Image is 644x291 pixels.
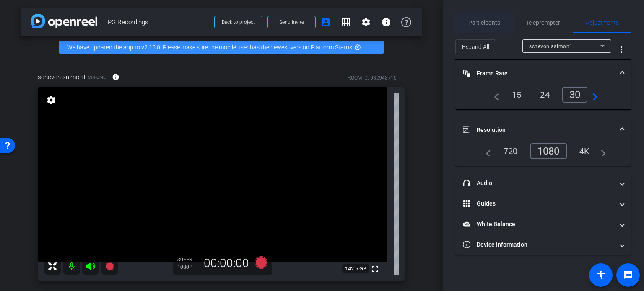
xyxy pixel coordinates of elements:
[463,199,614,208] mat-panel-title: Guides
[361,17,371,27] mat-icon: settings
[596,146,606,156] mat-icon: navigate_next
[586,20,619,26] span: Adjustments
[321,17,331,27] mat-icon: account_box
[222,19,255,25] span: Back to project
[587,90,597,100] mat-icon: navigate_next
[342,264,369,274] span: 142.5 GB
[534,88,556,102] div: 24
[623,270,633,280] mat-icon: message
[177,256,198,263] div: 30
[112,73,119,81] mat-icon: info
[497,144,524,158] div: 720
[31,14,97,28] img: app-logo
[455,143,631,166] div: Resolution
[455,173,631,193] mat-expansion-panel-header: Audio
[573,144,596,158] div: 4K
[455,116,631,143] mat-expansion-panel-header: Resolution
[267,16,316,28] button: Send invite
[108,14,209,31] span: PG Recordings
[88,74,106,80] span: Chrome
[341,17,351,27] mat-icon: grid_on
[463,126,614,134] mat-panel-title: Resolution
[370,264,380,274] mat-icon: fullscreen
[348,74,397,82] div: ROOM ID: 932948710
[463,240,614,249] mat-panel-title: Device Information
[463,69,614,78] mat-panel-title: Frame Rate
[59,41,384,54] div: We have updated the app to v2.15.0. Please make sure the mobile user has the newest version.
[468,20,500,26] span: Participants
[462,39,489,55] span: Expand All
[596,270,606,280] mat-icon: accessibility
[354,44,361,51] mat-icon: highlight_off
[529,44,573,49] span: schevon salmon1
[530,143,567,159] div: 1080
[455,60,631,87] mat-expansion-panel-header: Frame Rate
[177,264,198,270] div: 1080P
[455,39,496,54] button: Expand All
[562,87,588,103] div: 30
[489,90,499,100] mat-icon: navigate_before
[45,95,57,105] mat-icon: settings
[463,179,614,188] mat-panel-title: Audio
[455,214,631,234] mat-expansion-panel-header: White Balance
[183,257,192,263] span: FPS
[526,20,560,26] span: Teleprompter
[311,44,352,51] a: Platform Status
[381,17,391,27] mat-icon: info
[616,44,626,54] mat-icon: more_vert
[38,72,86,82] span: schevon salmon1
[481,146,491,156] mat-icon: navigate_before
[214,16,262,28] button: Back to project
[198,256,254,270] div: 00:00:00
[455,193,631,214] mat-expansion-panel-header: Guides
[455,87,631,109] div: Frame Rate
[455,234,631,255] mat-expansion-panel-header: Device Information
[611,39,631,59] button: More Options for Adjustments Panel
[506,88,528,102] div: 15
[279,19,304,26] span: Send invite
[463,220,614,229] mat-panel-title: White Balance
